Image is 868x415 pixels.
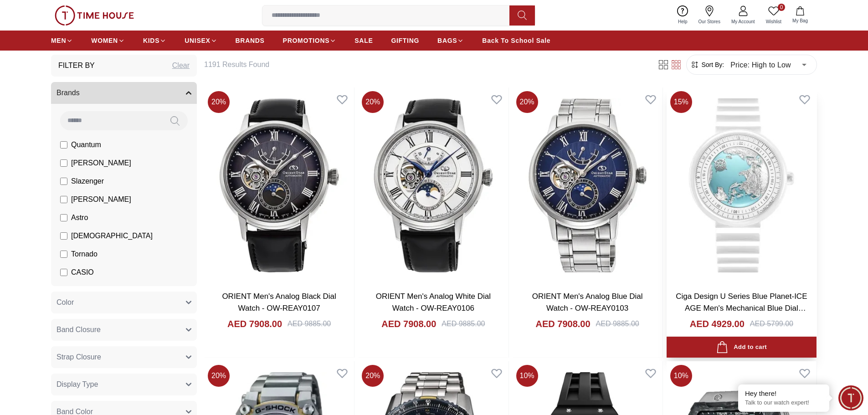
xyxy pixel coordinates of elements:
span: CITIZEN [71,285,99,296]
span: Brands [56,87,80,98]
img: ORIENT Men's Analog Blue Dial Watch - OW-REAY0103 [513,87,663,283]
h4: AED 7908.00 [381,318,436,330]
button: Add to cart [667,337,817,358]
span: Sort By: [699,60,724,69]
span: 15 % [670,91,692,113]
a: Back To School Sale [482,32,550,49]
h4: AED 7908.00 [227,318,282,330]
span: Back To School Sale [482,36,550,45]
div: Clear [172,60,190,71]
img: Ciga Design U Series Blue Planet-ICE AGE Men's Mechanical Blue Dial Watch - U032-WU01-W5W7W [667,87,817,283]
a: 0Wishlist [760,4,787,27]
input: Quantum [60,141,67,149]
div: Chat Widget [838,385,863,410]
span: [PERSON_NAME] [71,194,131,205]
span: PROMOTIONS [283,36,330,45]
button: My Bag [787,5,813,26]
input: [PERSON_NAME] [60,196,67,203]
div: AED 5799.00 [750,318,793,329]
input: [DEMOGRAPHIC_DATA] [60,232,67,240]
button: Brands [51,82,197,104]
span: 20 % [362,91,384,113]
span: 10 % [516,365,538,387]
a: SALE [354,32,373,49]
span: Slazenger [71,176,104,187]
div: Price: High to Low [724,52,813,77]
span: Tornado [71,249,98,260]
span: KIDS [143,36,159,45]
h3: Filter By [58,60,95,71]
span: WOMEN [91,36,118,45]
span: [DEMOGRAPHIC_DATA] [71,231,153,241]
a: ORIENT Men's Analog Black Dial Watch - OW-REAY0107 [222,292,336,313]
button: Sort By: [690,60,724,69]
input: Tornado [60,251,67,258]
div: AED 9885.00 [596,318,639,329]
a: PROMOTIONS [283,32,337,49]
span: 20 % [362,365,384,387]
span: 20 % [208,365,230,387]
img: ... [55,5,134,26]
span: MEN [51,36,66,45]
a: MEN [51,32,73,49]
span: Display Type [56,379,98,390]
span: UNISEX [185,36,210,45]
a: ORIENT Men's Analog White Dial Watch - OW-REAY0106 [376,292,491,313]
span: Help [674,18,691,25]
span: CASIO [71,267,94,278]
span: BAGS [437,36,457,45]
span: [PERSON_NAME] [71,158,131,169]
img: ORIENT Men's Analog White Dial Watch - OW-REAY0106 [358,87,508,283]
button: Band Closure [51,319,197,341]
button: Display Type [51,374,197,395]
button: Strap Closure [51,346,197,368]
a: BRANDS [236,32,265,49]
input: [PERSON_NAME] [60,159,67,167]
img: ORIENT Men's Analog Black Dial Watch - OW-REAY0107 [204,87,354,283]
span: 20 % [516,91,538,113]
div: AED 9885.00 [288,318,331,329]
a: Ciga Design U Series Blue Planet-ICE AGE Men's Mechanical Blue Dial Watch - U032-WU01-W5W7W [676,292,807,324]
span: SALE [354,36,373,45]
span: BRANDS [236,36,265,45]
span: Color [56,297,74,308]
span: 10 % [670,365,692,387]
span: My Bag [789,17,812,24]
p: Talk to our watch expert! [745,399,822,407]
a: Our Stores [693,4,726,27]
a: Help [673,4,693,27]
a: BAGS [437,32,464,49]
span: Our Stores [695,18,724,25]
span: Astro [71,212,88,223]
a: UNISEX [185,32,217,49]
span: My Account [728,18,759,25]
span: GIFTING [391,36,419,45]
span: 0 [778,4,785,11]
h4: AED 7908.00 [535,318,590,330]
span: Band Closure [56,324,101,335]
span: Wishlist [762,18,785,25]
h4: AED 4929.00 [690,318,745,330]
a: GIFTING [391,32,419,49]
a: KIDS [143,32,166,49]
div: Hey there! [745,389,822,398]
div: Add to cart [716,341,767,354]
div: AED 9885.00 [442,318,485,329]
input: CASIO [60,269,67,276]
span: 20 % [208,91,230,113]
h6: 1191 Results Found [204,59,646,70]
a: WOMEN [91,32,125,49]
input: Slazenger [60,178,67,185]
input: Astro [60,214,67,221]
a: ORIENT Men's Analog Blue Dial Watch - OW-REAY0103 [532,292,643,313]
button: Color [51,292,197,313]
span: Strap Closure [56,352,101,363]
span: Quantum [71,139,101,150]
